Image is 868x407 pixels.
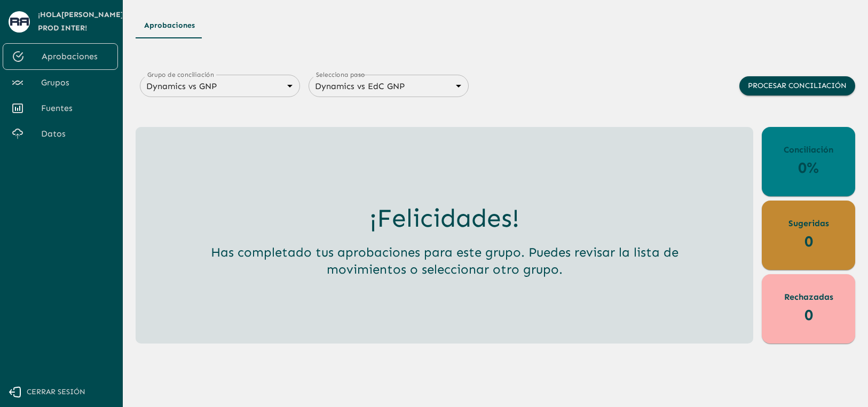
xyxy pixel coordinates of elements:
span: Grupos [41,76,109,89]
a: Grupos [3,70,118,95]
button: Aprobaciones [136,13,203,38]
h3: ¡Felicidades! [369,203,519,233]
p: 0 [804,304,813,326]
span: Datos [41,127,109,140]
a: Aprobaciones [3,43,118,70]
label: Selecciona paso [316,70,365,79]
span: Aprobaciones [42,50,109,63]
h5: Has completado tus aprobaciones para este grupo. Puedes revisar la lista de movimientos o selecci... [176,244,713,278]
span: ¡Hola [PERSON_NAME] Prod Inter ! [38,9,124,35]
div: Dynamics vs GNP [140,78,300,94]
p: Rechazadas [784,291,833,304]
p: 0% [798,156,819,179]
button: Procesar conciliación [739,76,855,96]
label: Grupo de conciliación [147,70,214,79]
div: Dynamics vs EdC GNP [309,78,469,94]
span: Fuentes [41,102,109,115]
a: Fuentes [3,95,118,121]
div: Tipos de Movimientos [136,13,855,38]
p: Conciliación [784,143,833,156]
span: Cerrar sesión [27,386,85,399]
p: 0 [804,230,813,253]
a: Datos [3,121,118,147]
p: Sugeridas [788,217,829,230]
img: avatar [10,18,29,26]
